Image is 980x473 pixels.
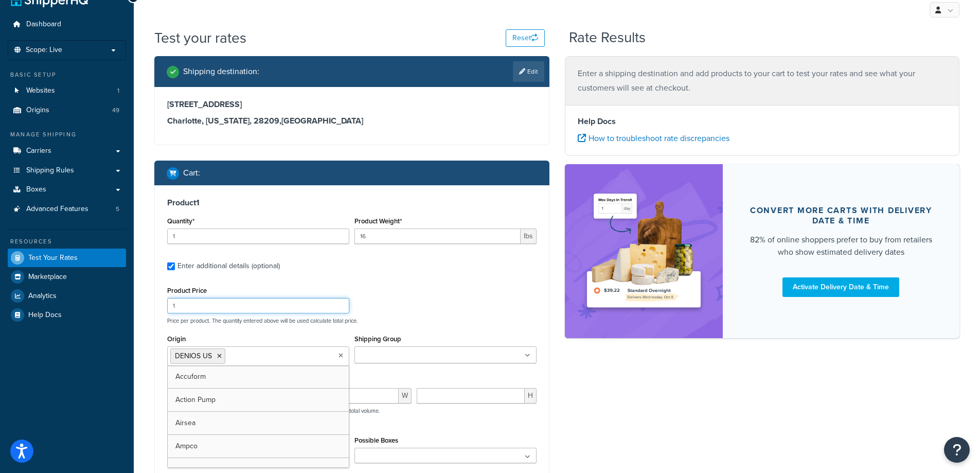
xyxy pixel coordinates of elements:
[8,200,126,219] a: Advanced Features5
[26,185,46,194] span: Boxes
[28,273,67,282] span: Marketplace
[167,335,186,343] label: Origin
[8,81,126,100] li: Websites
[8,130,126,139] div: Manage Shipping
[578,115,947,128] h4: Help Docs
[8,161,126,180] a: Shipping Rules
[578,132,729,144] a: How to troubleshoot rate discrepancies
[168,412,349,434] a: Airsea
[513,61,544,82] a: Edit
[8,101,126,120] a: Origins49
[8,101,126,120] li: Origins
[8,237,126,246] div: Resources
[26,147,51,155] span: Carriers
[782,277,899,297] a: Activate Delivery Date & Time
[167,116,537,126] h3: Charlotte, [US_STATE], 28209 , [GEOGRAPHIC_DATA]
[8,200,126,219] li: Advanced Features
[521,229,537,244] span: lbs
[944,437,970,463] button: Open Resource Center
[167,198,537,208] h3: Product 1
[8,287,126,305] a: Analytics
[112,106,119,115] span: 49
[8,81,126,100] a: Websites1
[8,268,126,286] a: Marketplace
[8,180,126,199] a: Boxes
[165,317,539,324] p: Price per product. The quantity entered above will be used calculate total price.
[26,86,55,95] span: Websites
[26,20,61,29] span: Dashboard
[506,29,545,47] button: Reset
[183,168,200,178] h2: Cart :
[167,229,349,244] input: 0.0
[116,205,119,214] span: 5
[354,436,398,444] label: Possible Boxes
[167,217,194,225] label: Quantity*
[175,417,195,428] span: Airsea
[580,180,707,323] img: feature-image-ddt-36eae7f7280da8017bfb280eaccd9c446f90b1fe08728e4019434db127062ab4.png
[26,205,88,214] span: Advanced Features
[175,371,206,382] span: Accuform
[747,205,935,226] div: Convert more carts with delivery date & time
[8,306,126,324] a: Help Docs
[175,351,212,361] span: DENIOS US
[26,106,49,115] span: Origins
[117,86,119,95] span: 1
[154,28,246,48] h1: Test your rates
[168,435,349,458] a: Ampco
[747,234,935,258] div: 82% of online shoppers prefer to buy from retailers who show estimated delivery dates
[8,142,126,161] a: Carriers
[399,388,412,404] span: W
[28,254,78,262] span: Test Your Rates
[26,166,74,175] span: Shipping Rules
[578,66,947,95] p: Enter a shipping destination and add products to your cart to test your rates and see what your c...
[28,292,57,301] span: Analytics
[354,229,521,244] input: 0.00
[177,259,280,273] div: Enter additional details (optional)
[8,71,126,79] div: Basic Setup
[354,217,402,225] label: Product Weight*
[569,30,646,46] h2: Rate Results
[525,388,537,404] span: H
[183,67,259,76] h2: Shipping destination :
[175,394,216,405] span: Action Pump
[167,99,537,110] h3: [STREET_ADDRESS]
[167,287,207,294] label: Product Price
[354,335,401,343] label: Shipping Group
[8,249,126,267] a: Test Your Rates
[28,311,62,320] span: Help Docs
[175,441,198,451] span: Ampco
[26,46,62,55] span: Scope: Live
[8,15,126,34] a: Dashboard
[167,262,175,270] input: Enter additional details (optional)
[168,389,349,411] a: Action Pump
[168,365,349,388] a: Accuform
